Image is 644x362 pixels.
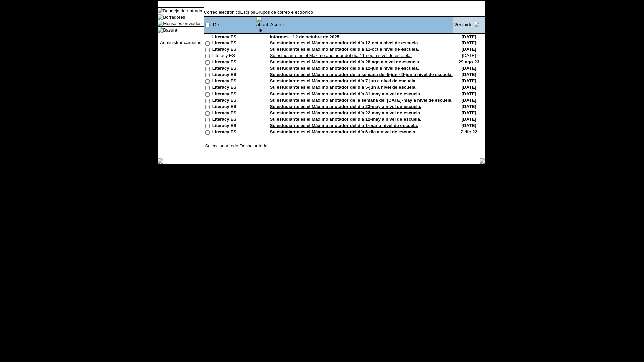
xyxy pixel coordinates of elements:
[212,123,256,129] td: Literacy ES
[453,22,473,27] a: Recibido
[212,66,256,72] td: Literacy ES
[212,78,256,85] td: Literacy ES
[462,98,476,103] nobr: [DATE]
[158,158,163,164] img: table_footer_left.gif
[459,59,479,64] nobr: 29-ago-23
[462,72,476,77] nobr: [DATE]
[158,8,163,13] img: folder_icon_pick.gif
[270,85,417,90] a: Su estudiante es el Máximo anotador del día 5-jun a nivel de escuela.
[270,53,412,58] a: Su estudiante es el Máximo anotador del día 11-sep a nivel de escuela.
[270,40,419,45] a: Su estudiante es el Máximo anotador del día 12-oct a nivel de escuela.
[212,98,256,104] td: Literacy ES
[212,47,256,53] td: Literacy ES
[270,110,421,115] a: Su estudiante es el Máximo anotador del día 22-may a nivel de escuela.
[255,10,313,15] a: Grupos de correo electrónico
[270,22,286,27] a: Asunto
[160,40,201,45] a: Administrar carpetas
[212,34,256,40] td: Literacy ES
[212,110,256,117] td: Literacy ES
[158,21,163,26] img: folder_icon.gif
[212,85,256,91] td: Literacy ES
[270,47,419,52] a: Su estudiante es el Máximo anotador del día 11-oct a nivel de escuela.
[462,40,476,45] nobr: [DATE]
[462,91,476,96] nobr: [DATE]
[462,110,476,115] nobr: [DATE]
[239,143,267,148] a: Despejar todo
[462,53,476,58] nobr: [DATE]
[462,85,476,90] nobr: [DATE]
[212,129,256,136] td: Literacy ES
[462,47,476,52] nobr: [DATE]
[462,104,476,109] nobr: [DATE]
[212,91,256,98] td: Literacy ES
[270,78,417,83] a: Su estudiante es el Máximo anotador del día 7-jun a nivel de escuela.
[163,27,177,33] a: Basura
[474,22,479,27] img: arrow_down.gif
[462,78,476,83] nobr: [DATE]
[480,158,485,164] img: table_footer_right.gif
[270,91,421,96] a: Su estudiante es el Máximo anotador del día 31-may a nivel de escuela.
[158,27,163,33] img: folder_icon.gif
[270,34,339,39] a: Informes - 12 de octubre de 2025
[213,22,219,27] a: De
[205,143,238,148] a: Seleccionar todo
[462,66,476,71] nobr: [DATE]
[462,123,476,128] nobr: [DATE]
[212,59,256,66] td: Literacy ES
[204,10,240,15] a: Correo electrónico
[270,129,416,134] a: Su estudiante es el Máximo anotador del día 6-dic a nivel de escuela.
[163,15,185,20] a: Borradores
[163,21,201,26] a: Mensajes enviados
[270,123,418,128] a: Su estudiante es el Máximo anotador del día 1-mar a nivel de escuela.
[270,59,420,64] a: Su estudiante es el Máximo anotador del día 28-ago a nivel de escuela.
[212,40,256,47] td: Literacy ES
[204,152,485,152] img: black_spacer.gif
[158,14,163,20] img: folder_icon.gif
[270,72,453,77] a: Su estudiante es el Máximo anotador de la semana del 5-jun - 9-jun a nivel de escuela.
[204,143,288,148] td: |
[212,72,256,78] td: Literacy ES
[462,117,476,122] nobr: [DATE]
[240,10,255,15] a: Escribir
[462,34,476,39] nobr: [DATE]
[270,117,421,122] a: Su estudiante es el Máximo anotador del día 12-may a nivel de escuela.
[270,66,419,71] a: Su estudiante es el Máximo anotador del día 12-jun a nivel de escuela.
[212,104,256,110] td: Literacy ES
[212,117,256,123] td: Literacy ES
[461,129,477,134] nobr: 7-dic-22
[270,104,421,109] a: Su estudiante es el Máximo anotador del día 23-may a nivel de escuela.
[212,53,256,59] td: Literacy ES
[270,98,453,103] a: Su estudiante es el Máximo anotador de la semana del [DATE]-may a nivel de escuela.
[256,17,270,33] img: attach file
[163,8,202,13] a: Bandeja de entrada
